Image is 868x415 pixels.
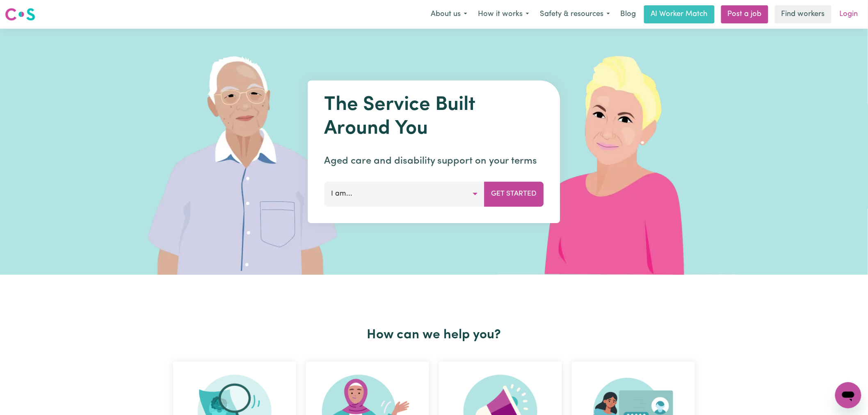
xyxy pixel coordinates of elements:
button: Get Started [484,182,544,206]
button: I am... [324,182,485,206]
img: Careseekers logo [5,7,35,22]
button: About us [425,6,473,23]
button: Safety & resources [535,6,615,23]
a: Careseekers logo [5,5,35,24]
a: Post a job [721,5,768,23]
h1: The Service Built Around You [324,93,544,141]
button: How it works [473,6,535,23]
a: AI Worker Match [644,5,715,23]
h2: How can we help you? [168,327,700,343]
a: Blog [615,5,641,23]
a: Find workers [775,5,831,23]
p: Aged care and disability support on your terms [324,154,544,169]
iframe: Button to launch messaging window [835,382,861,408]
a: Login [835,5,863,23]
